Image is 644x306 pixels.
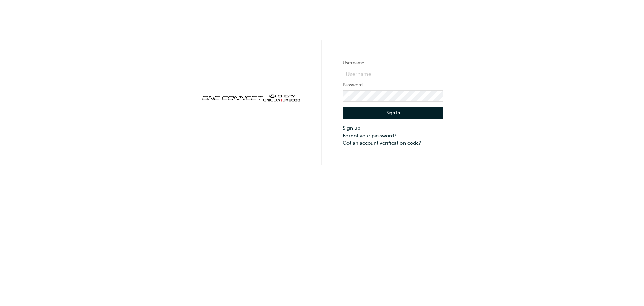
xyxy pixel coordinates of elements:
[343,81,443,89] label: Password
[343,69,443,80] input: Username
[343,124,443,132] a: Sign up
[343,107,443,120] button: Sign In
[201,89,301,106] img: oneconnect
[343,139,443,147] a: Got an account verification code?
[343,132,443,140] a: Forgot your password?
[343,59,443,67] label: Username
